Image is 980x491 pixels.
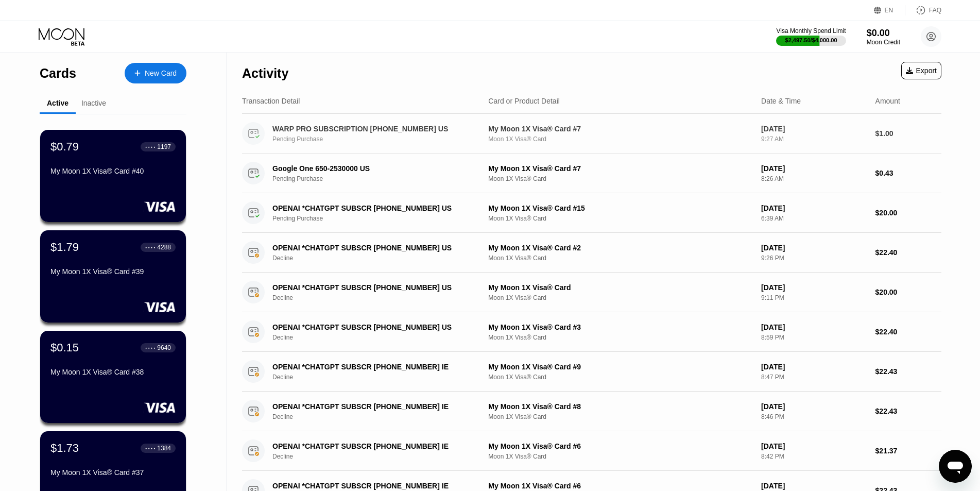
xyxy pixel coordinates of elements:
div: Decline [272,374,487,381]
div: New Card [145,69,177,78]
div: Moon 1X Visa® Card [488,255,753,262]
div: $20.00 [875,209,941,217]
div: My Moon 1X Visa® Card #7 [488,125,753,133]
div: 8:26 AM [761,175,867,182]
div: ● ● ● ● [145,447,156,450]
div: 4288 [157,244,171,251]
div: Visa Monthly Spend Limit$2,497.50/$4,000.00 [776,27,846,46]
div: Activity [242,66,288,81]
div: $0.15● ● ● ●9640My Moon 1X Visa® Card #38 [40,331,186,423]
div: My Moon 1X Visa® Card #6 [488,482,753,490]
div: My Moon 1X Visa® Card #8 [488,402,753,411]
div: 9:27 AM [761,136,867,143]
div: OPENAI *CHATGPT SUBSCR [PHONE_NUMBER] IE [272,363,472,371]
div: My Moon 1X Visa® Card #3 [488,323,753,331]
div: 8:47 PM [761,374,867,381]
div: OPENAI *CHATGPT SUBSCR [PHONE_NUMBER] US [272,244,472,252]
div: Visa Monthly Spend Limit [776,27,846,35]
div: Google One 650-2530000 US [272,164,472,173]
div: OPENAI *CHATGPT SUBSCR [PHONE_NUMBER] IEDeclineMy Moon 1X Visa® Card #9Moon 1X Visa® Card[DATE]8:... [242,352,941,392]
div: 9:11 PM [761,294,867,301]
div: [DATE] [761,442,867,450]
div: Moon Credit [867,39,900,46]
div: [DATE] [761,363,867,371]
div: ● ● ● ● [145,246,156,249]
div: $0.15 [50,341,79,354]
iframe: Button to launch messaging window [939,450,972,483]
div: Active [47,99,68,107]
div: $0.00 [867,28,900,39]
div: Moon 1X Visa® Card [488,136,753,143]
div: [DATE] [761,204,867,212]
div: FAQ [905,5,941,15]
div: ● ● ● ● [145,346,156,349]
div: $1.79● ● ● ●4288My Moon 1X Visa® Card #39 [40,230,186,323]
div: My Moon 1X Visa® Card #6 [488,442,753,450]
div: EN [874,5,905,15]
div: 1384 [157,445,171,452]
div: OPENAI *CHATGPT SUBSCR [PHONE_NUMBER] USDeclineMy Moon 1X Visa® CardMoon 1X Visa® Card[DATE]9:11 ... [242,273,941,312]
div: OPENAI *CHATGPT SUBSCR [PHONE_NUMBER] IEDeclineMy Moon 1X Visa® Card #6Moon 1X Visa® Card[DATE]8:... [242,431,941,471]
div: Decline [272,413,487,420]
div: My Moon 1X Visa® Card [488,283,753,292]
div: EN [885,7,893,14]
div: Moon 1X Visa® Card [488,334,753,341]
div: $0.79● ● ● ●1197My Moon 1X Visa® Card #40 [40,130,186,222]
div: My Moon 1X Visa® Card #9 [488,363,753,371]
div: OPENAI *CHATGPT SUBSCR [PHONE_NUMBER] IE [272,402,472,411]
div: [DATE] [761,125,867,133]
div: Pending Purchase [272,175,487,182]
div: $0.79 [50,140,79,154]
div: Moon 1X Visa® Card [488,294,753,301]
div: [DATE] [761,283,867,292]
div: My Moon 1X Visa® Card #7 [488,164,753,173]
div: $0.00Moon Credit [867,28,900,46]
div: Cards [40,66,76,81]
div: OPENAI *CHATGPT SUBSCR [PHONE_NUMBER] US [272,204,472,212]
div: OPENAI *CHATGPT SUBSCR [PHONE_NUMBER] USDeclineMy Moon 1X Visa® Card #3Moon 1X Visa® Card[DATE]8:... [242,312,941,352]
div: 8:42 PM [761,453,867,460]
div: Export [901,62,941,79]
div: Pending Purchase [272,136,487,143]
div: Inactive [81,99,106,107]
div: [DATE] [761,402,867,411]
div: Pending Purchase [272,215,487,222]
div: My Moon 1X Visa® Card #40 [50,167,176,175]
div: $1.79 [50,241,79,254]
div: OPENAI *CHATGPT SUBSCR [PHONE_NUMBER] USPending PurchaseMy Moon 1X Visa® Card #15Moon 1X Visa® Ca... [242,193,941,233]
div: 9640 [157,344,171,351]
div: Moon 1X Visa® Card [488,453,753,460]
div: Google One 650-2530000 USPending PurchaseMy Moon 1X Visa® Card #7Moon 1X Visa® Card[DATE]8:26 AM$... [242,154,941,193]
div: 8:59 PM [761,334,867,341]
div: Moon 1X Visa® Card [488,215,753,222]
div: OPENAI *CHATGPT SUBSCR [PHONE_NUMBER] IEDeclineMy Moon 1X Visa® Card #8Moon 1X Visa® Card[DATE]8:... [242,392,941,431]
div: My Moon 1X Visa® Card #2 [488,244,753,252]
div: WARP PRO SUBSCRIPTION [PHONE_NUMBER] USPending PurchaseMy Moon 1X Visa® Card #7Moon 1X Visa® Card... [242,114,941,154]
div: $2,497.50 / $4,000.00 [785,37,837,43]
div: Amount [875,97,900,105]
div: 1197 [157,143,171,150]
div: $0.43 [875,169,941,177]
div: OPENAI *CHATGPT SUBSCR [PHONE_NUMBER] US [272,323,472,331]
div: WARP PRO SUBSCRIPTION [PHONE_NUMBER] US [272,125,472,133]
div: $1.00 [875,129,941,138]
div: My Moon 1X Visa® Card #39 [50,267,176,276]
div: Decline [272,453,487,460]
div: New Card [125,63,186,83]
div: $22.40 [875,328,941,336]
div: My Moon 1X Visa® Card #38 [50,368,176,376]
div: 9:26 PM [761,255,867,262]
div: $22.40 [875,248,941,257]
div: [DATE] [761,244,867,252]
div: Export [906,66,937,75]
div: Card or Product Detail [488,97,560,105]
div: My Moon 1X Visa® Card #37 [50,468,176,477]
div: FAQ [929,7,941,14]
div: [DATE] [761,323,867,331]
div: 6:39 AM [761,215,867,222]
div: Decline [272,334,487,341]
div: Moon 1X Visa® Card [488,374,753,381]
div: $22.43 [875,407,941,415]
div: My Moon 1X Visa® Card #15 [488,204,753,212]
div: OPENAI *CHATGPT SUBSCR [PHONE_NUMBER] US [272,283,472,292]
